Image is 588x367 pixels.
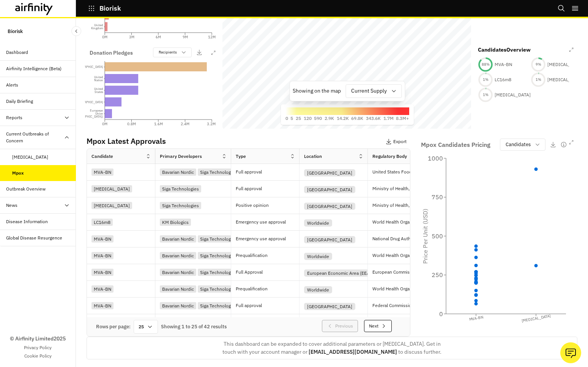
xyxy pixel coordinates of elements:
[372,268,436,276] p: European Commission
[560,342,581,363] button: Ask our analysts
[91,169,114,176] div: MVA-BN
[91,285,114,293] div: MVA-BN
[372,302,436,309] p: Federal Commission for the Protection against Sanitary Risk (COFEPRIS)
[94,24,103,27] tspan: United
[10,335,66,343] p: © Airfinity Limited 2025
[160,302,196,309] div: Bavarian Nordic
[393,139,407,144] p: Export
[91,252,114,259] div: MVA-BN
[236,218,299,226] p: Emergency use approval
[372,218,436,226] p: World Health Organisation (WHO)
[160,219,191,226] div: KM Biologics
[91,219,113,226] div: LC16m8
[102,35,107,39] tspan: 0M
[304,153,322,160] div: Location
[134,320,158,334] div: 25
[94,75,103,79] tspan: United
[478,77,493,82] div: 1 %
[129,35,134,39] tspan: 3M
[94,78,103,82] tspan: Nation
[160,202,201,209] div: Siga Technologies
[236,168,299,176] p: Full approval
[314,115,322,122] p: 590
[421,208,429,263] tspan: Price Per Unit (USD)
[73,65,103,69] tspan: [GEOGRAPHIC_DATA]
[439,310,443,318] tspan: 0
[161,323,227,331] div: Showing 1 to 25 of 42 results
[285,115,288,122] p: 0
[198,269,239,276] div: Siga Technologies
[91,269,114,276] div: MVA-BN
[88,2,121,15] button: Biorisk
[304,253,332,260] div: Worldwide
[208,35,216,39] tspan: 12M
[478,62,493,67] div: 88 %
[198,252,239,259] div: Siga Technologies
[547,61,583,68] p: [MEDICAL_DATA]
[386,135,407,148] button: Export
[91,27,103,30] tspan: Kingdom
[6,131,64,144] div: Current Outbreaks of Concern
[236,252,299,259] p: Prequalification
[296,115,301,122] p: 25
[71,26,81,36] button: Close Sidebar
[181,121,189,126] tspan: 2.4M
[337,115,349,122] p: 14.2K
[94,87,103,90] tspan: United
[160,285,196,293] div: Bavarian Nordic
[432,232,443,240] tspan: 500
[73,100,103,104] tspan: [GEOGRAPHIC_DATA]
[154,121,163,126] tspan: 1.6M
[309,348,397,355] a: [EMAIL_ADDRESS][DOMAIN_NAME]
[6,186,46,192] div: Outbreak Overview
[364,320,392,332] button: Next
[8,24,23,38] p: Biorisk
[6,218,48,225] div: Disease Information
[96,323,131,331] div: Rows per page:
[236,235,299,243] p: Emergency use approval
[102,121,107,126] tspan: 0M
[90,49,133,57] p: Donation Pledges
[6,235,62,241] div: Global Disease Resurgence
[198,302,239,309] div: Siga Technologies
[160,235,196,243] div: Bavarian Nordic
[12,170,24,176] div: Mpox
[99,5,121,12] p: Biorisk
[506,141,531,148] p: Candidates
[91,235,114,243] div: MVA-BN
[366,115,381,122] p: 343.6K
[304,236,355,243] div: [GEOGRAPHIC_DATA]
[95,112,103,115] tspan: Union
[160,169,196,176] div: Bavarian Nordic
[236,285,299,293] p: Prequalification
[531,62,546,67] div: 9 %
[160,153,202,160] div: Primary Developers
[90,109,103,112] tspan: European
[24,344,52,351] a: Privacy Policy
[351,115,363,122] p: 69.8K
[91,185,132,192] div: [MEDICAL_DATA]
[127,121,136,126] tspan: 0.8M
[6,49,28,56] div: Dashboard
[421,140,490,149] p: Mpox Candidates Pricing
[156,35,161,39] tspan: 6M
[372,252,436,259] p: World Health Organisation (WHO)
[304,186,355,193] div: [GEOGRAPHIC_DATA]
[6,114,22,121] div: Reports
[547,76,583,83] p: [MEDICAL_DATA]
[558,2,565,15] button: Search
[293,87,341,95] p: Showing on the map
[95,90,103,93] tspan: States
[198,235,239,243] div: Siga Technologies
[372,153,407,160] div: Regulatory Body
[24,353,52,359] a: Cookie Policy
[87,135,410,147] p: Mpox Latest Approvals
[304,115,312,122] p: 120
[495,91,531,98] p: [MEDICAL_DATA]
[160,269,196,276] div: Bavarian Nordic
[290,115,293,122] p: 5
[304,269,374,277] div: European Economic Area (EEA)
[428,154,443,162] tspan: 1000
[478,46,531,54] p: Candidates Overview
[325,115,334,122] p: 2.9K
